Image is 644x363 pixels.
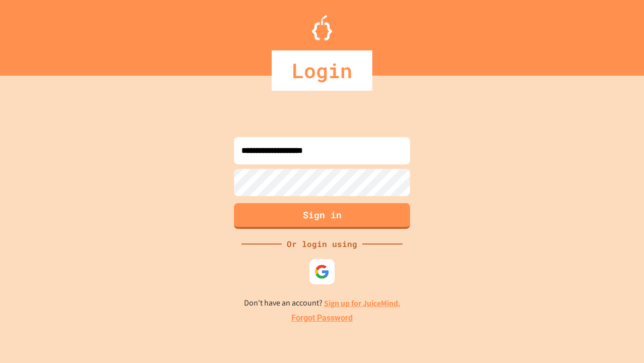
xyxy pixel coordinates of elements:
button: Sign in [234,203,410,229]
p: Don't have an account? [244,297,400,310]
img: Logo.svg [312,15,332,40]
img: google-icon.svg [314,264,330,279]
a: Forgot Password [291,312,353,324]
div: Or login using [282,238,362,250]
a: Sign up for JuiceMind. [324,298,400,309]
div: Login [272,50,372,91]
